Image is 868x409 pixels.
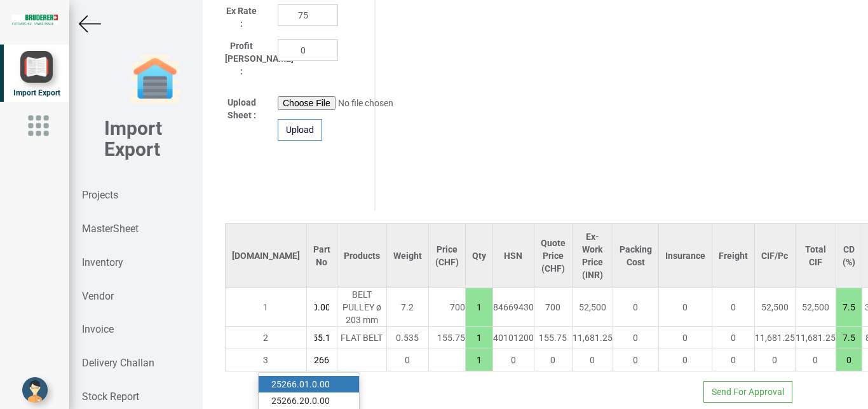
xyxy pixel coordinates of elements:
[492,288,534,327] td: 84669430
[613,349,658,371] td: 0
[795,288,836,327] td: 52,500
[225,96,259,121] label: Upload Sheet :
[572,327,613,349] td: 11,681.25
[492,224,534,288] th: HSN
[259,376,359,392] a: 25266.01.0.00
[613,327,658,349] td: 0
[225,4,259,30] label: Ex Rate :
[278,119,322,141] div: Upload
[313,243,330,268] div: Part No
[492,327,534,349] td: 40101200
[572,288,613,327] td: 52,500
[225,224,306,288] th: [DOMAIN_NAME]
[82,256,123,268] strong: Inventory
[534,288,572,327] td: 700
[386,288,428,327] td: 7.2
[658,224,712,288] th: Insurance
[795,224,836,288] th: Total CIF
[428,327,465,349] td: 155.75
[613,224,658,288] th: Packing Cost
[712,288,754,327] td: 0
[836,224,862,288] th: CD (%)
[82,189,118,201] strong: Projects
[712,224,754,288] th: Freight
[82,223,139,235] strong: MasterSheet
[428,224,465,288] th: Price (CHF)
[572,224,613,288] th: Ex-Work Price (INR)
[534,224,572,288] th: Quote Price (CHF)
[754,349,795,371] td: 0
[754,327,795,349] td: 11,681.25
[754,288,795,327] td: 52,500
[386,349,428,371] td: 0
[754,224,795,288] th: CIF/Pc
[271,396,297,406] strong: 25266
[795,349,836,371] td: 0
[658,349,712,371] td: 0
[104,117,162,160] b: Import Export
[259,392,359,409] a: 25266.20.0.00
[82,290,114,302] strong: Vendor
[82,391,139,403] strong: Stock Report
[82,323,114,335] strong: Invoice
[225,327,306,349] td: 2
[492,349,534,371] td: 0
[658,288,712,327] td: 0
[534,349,572,371] td: 0
[703,381,792,403] button: Send For Approval
[337,331,386,344] div: FLAT BELT
[130,54,180,105] img: garage-closed.png
[428,288,465,327] td: 700
[344,249,380,262] div: Products
[337,288,386,326] div: BELT PULLEY ø 203 mm
[271,379,297,389] strong: 25266
[572,349,613,371] td: 0
[225,349,306,371] td: 3
[534,327,572,349] td: 155.75
[386,327,428,349] td: 0.535
[225,288,306,327] td: 1
[712,327,754,349] td: 0
[658,327,712,349] td: 0
[613,288,658,327] td: 0
[82,357,154,369] strong: Delivery Challan
[386,224,428,288] th: Weight
[465,224,492,288] th: Qty
[795,327,836,349] td: 11,681.25
[225,39,259,78] label: Profit [PERSON_NAME] :
[712,349,754,371] td: 0
[13,88,60,97] span: Import Export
